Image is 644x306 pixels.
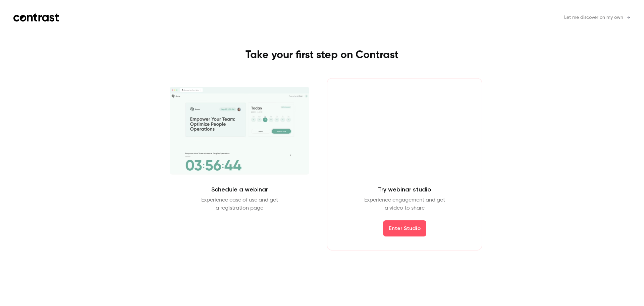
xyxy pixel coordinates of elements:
[148,48,496,62] h1: Take your first step on Contrast
[564,14,623,21] span: Let me discover on my own
[378,185,431,193] h2: Try webinar studio
[201,196,278,212] p: Experience ease of use and get a registration page
[383,220,426,236] button: Enter Studio
[211,185,268,193] h2: Schedule a webinar
[364,196,445,212] p: Experience engagement and get a video to share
